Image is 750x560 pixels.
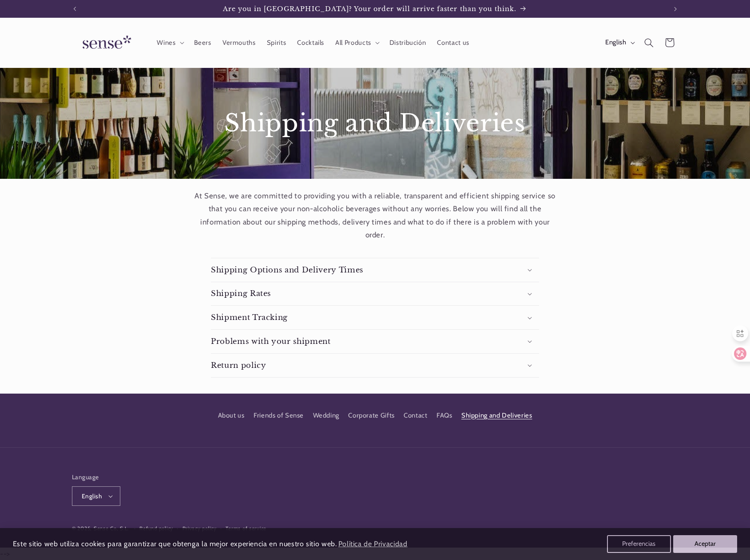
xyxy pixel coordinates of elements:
a: About us [218,410,245,424]
a: FAQs [437,408,452,424]
summary: Shipment Tracking [211,306,539,329]
h3: Shipment Tracking [211,313,288,322]
h3: Shipping Options and Delivery Times [211,265,363,275]
span: Vermouths [222,39,256,47]
h3: Shipping Rates [211,289,271,298]
summary: Search [639,32,659,53]
a: Terms of service [226,525,266,533]
summary: All Products [330,33,384,52]
span: Este sitio web utiliza cookies para garantizar que obtenga la mejor experiencia en nuestro sitio ... [13,540,337,548]
summary: Return policy [211,354,539,377]
a: Contact [404,408,427,424]
span: Distribución [389,39,426,47]
span: Contact us [437,39,469,47]
span: Spirits [267,39,286,47]
a: Beers [188,33,217,52]
span: All Products [335,39,371,47]
span: Cocktails [297,39,324,47]
a: Spirits [261,33,292,52]
span: Beers [194,39,211,47]
summary: Wines [151,33,188,52]
h3: Problems with your shipment [211,337,331,346]
small: © 2025, Sense Co, S.L. [72,525,129,532]
button: Preferencias [607,535,671,553]
a: Sense [68,27,142,59]
span: English [605,38,626,47]
a: Corporate Gifts [348,408,394,424]
a: Distribución [384,33,432,52]
span: Wines [157,39,175,47]
a: Refund policy [139,525,173,533]
a: Privacy policy [183,525,217,533]
button: Aceptar [673,535,737,553]
button: English [599,34,639,51]
summary: Problems with your shipment [211,330,539,353]
h1: Shipping and Deliveries [140,108,610,139]
h3: Return policy [211,361,266,370]
span: English [82,492,102,501]
a: Política de Privacidad (opens in a new tab) [337,536,409,552]
a: Wedding [313,408,339,424]
a: Shipping and Deliveries [461,408,532,424]
a: Vermouths [217,33,261,52]
h2: Language [72,473,120,481]
p: At Sense, we are committed to providing you with a reliable, transparent and efficient shipping s... [193,189,557,242]
a: Contact us [432,33,475,52]
a: Cocktails [292,33,330,52]
summary: Shipping Rates [211,282,539,306]
span: Are you in [GEOGRAPHIC_DATA]? Your order will arrive faster than you think. [223,5,517,13]
summary: Shipping Options and Delivery Times [211,258,539,282]
a: Friends of Sense [254,408,304,424]
button: English [72,486,120,506]
img: Sense [72,30,139,55]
